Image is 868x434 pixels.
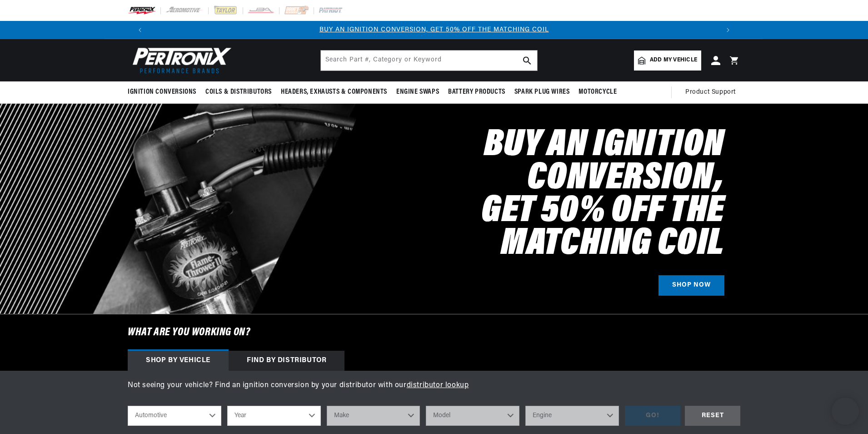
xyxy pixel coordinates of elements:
[634,50,701,71] a: Add my vehicle
[205,87,272,97] span: Coils & Distributors
[396,87,439,97] span: Engine Swaps
[128,406,221,426] select: Ride Type
[319,26,549,33] a: BUY AN IGNITION CONVERSION, GET 50% OFF THE MATCHING COIL
[392,81,444,103] summary: Engine Swaps
[525,406,619,426] select: Engine
[201,81,276,103] summary: Coils & Distributors
[426,406,519,426] select: Model
[105,21,763,39] slideshow-component: Translation missing: en.sections.announcements.announcement_bar
[128,87,196,97] span: Ignition Conversions
[650,56,697,65] span: Add my vehicle
[128,351,229,371] div: Shop by vehicle
[229,351,344,371] div: Find by Distributor
[685,87,736,97] span: Product Support
[336,129,724,261] h2: Buy an Ignition Conversion, Get 50% off the Matching Coil
[276,81,392,103] summary: Headers, Exhausts & Components
[685,406,740,426] div: RESET
[149,25,719,35] div: Announcement
[510,81,574,103] summary: Spark Plug Wires
[128,81,201,103] summary: Ignition Conversions
[719,21,737,39] button: Translation missing: en.sections.announcements.next_announcement
[128,45,232,76] img: Pertronix
[281,87,387,97] span: Headers, Exhausts & Components
[517,50,537,71] button: search button
[321,50,537,71] input: Search Part #, Category or Keyword
[658,275,724,296] a: SHOP NOW
[105,314,763,351] h6: What are you working on?
[131,21,149,39] button: Translation missing: en.sections.announcements.previous_announcement
[685,81,740,103] summary: Product Support
[574,81,621,103] summary: Motorcycle
[448,87,505,97] span: Battery Products
[407,382,469,389] a: distributor lookup
[128,380,740,392] p: Not seeing your vehicle? Find an ignition conversion by your distributor with our
[227,406,321,426] select: Year
[579,87,617,97] span: Motorcycle
[514,87,570,97] span: Spark Plug Wires
[327,406,420,426] select: Make
[149,25,719,35] div: 1 of 3
[444,81,510,103] summary: Battery Products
